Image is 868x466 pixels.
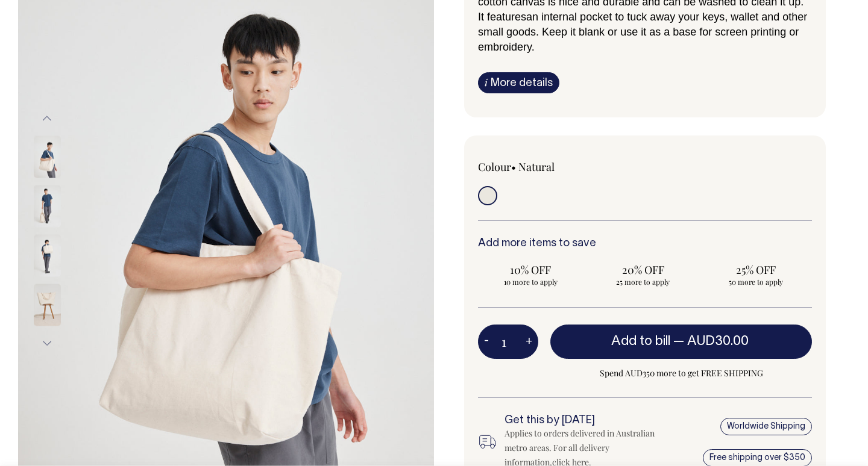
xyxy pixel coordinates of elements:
[478,330,495,354] button: -
[520,330,538,354] button: +
[518,160,555,174] label: Natural
[34,234,61,276] img: natural
[34,284,61,326] img: natural
[709,277,802,287] span: 50 more to apply
[703,259,808,290] input: 25% OFF 50 more to apply
[478,72,559,93] a: iMore details
[34,135,61,178] img: natural
[481,11,526,23] span: t features
[597,263,690,277] span: 20% OFF
[484,277,577,287] span: 10 more to apply
[485,76,488,89] span: i
[34,185,61,227] img: natural
[38,105,56,132] button: Previous
[478,259,583,290] input: 10% OFF 10 more to apply
[550,325,812,358] button: Add to bill —AUD30.00
[597,277,690,287] span: 25 more to apply
[709,263,802,277] span: 25% OFF
[38,329,56,356] button: Next
[478,11,807,53] span: an internal pocket to tuck away your keys, wallet and other small goods. Keep it blank or use it ...
[478,160,612,174] div: Colour
[687,335,749,347] span: AUD30.00
[511,160,516,174] span: •
[478,238,812,250] h6: Add more items to save
[611,335,670,347] span: Add to bill
[550,366,812,381] span: Spend AUD350 more to get FREE SHIPPING
[484,263,577,277] span: 10% OFF
[505,415,660,427] h6: Get this by [DATE]
[591,259,696,290] input: 20% OFF 25 more to apply
[673,335,752,347] span: —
